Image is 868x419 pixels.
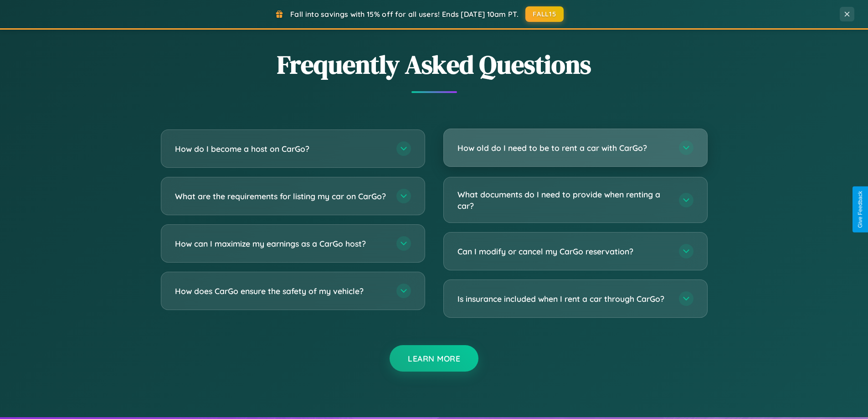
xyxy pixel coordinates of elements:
button: Learn More [390,345,478,372]
button: FALL15 [525,6,564,22]
h3: What documents do I need to provide when renting a car? [457,189,670,211]
h2: Frequently Asked Questions [161,47,708,82]
h3: How old do I need to be to rent a car with CarGo? [457,142,670,154]
h3: How do I become a host on CarGo? [175,143,387,155]
h3: Is insurance included when I rent a car through CarGo? [457,293,670,305]
div: Give Feedback [857,191,863,228]
span: Fall into savings with 15% off for all users! Ends [DATE] 10am PT. [290,10,519,19]
h3: What are the requirements for listing my car on CarGo? [175,191,387,202]
h3: Can I modify or cancel my CarGo reservation? [457,246,670,257]
h3: How does CarGo ensure the safety of my vehicle? [175,285,387,297]
h3: How can I maximize my earnings as a CarGo host? [175,238,387,249]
